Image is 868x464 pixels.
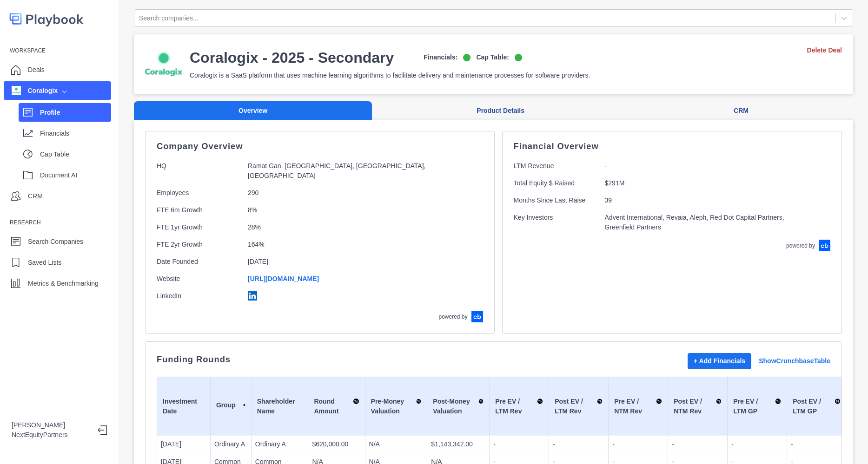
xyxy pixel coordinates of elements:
[312,439,361,449] p: $620,000.00
[248,161,444,181] p: Ramat Gan, [GEOGRAPHIC_DATA], [GEOGRAPHIC_DATA], [GEOGRAPHIC_DATA]
[12,86,21,95] img: company image
[476,52,509,62] p: Cap Table:
[157,240,240,249] p: FTE 2yr Growth
[145,46,182,83] img: company-logo
[28,279,99,288] p: Metrics & Benchmarking
[786,242,815,250] p: powered by
[731,439,783,449] p: -
[134,101,372,120] button: Overview
[835,397,841,406] img: Sort
[28,191,43,201] p: CRM
[40,170,111,180] p: Document AI
[28,65,45,75] p: Deals
[157,274,240,284] p: Website
[190,71,590,80] p: Coralogix is a SaaS platform that uses machine learning algorithms to facilitate delivery and mai...
[553,439,604,449] p: -
[495,397,543,416] div: Pre EV / LTM Rev
[759,356,830,366] a: Show Crunchbase Table
[514,213,597,232] p: Key Investors
[243,400,245,410] img: Sort
[248,275,319,282] a: [URL][DOMAIN_NAME]
[12,430,90,440] p: NextEquityPartners
[353,397,359,406] img: Sort
[515,54,522,61] img: on-logo
[257,397,303,416] div: Shareholder Name
[190,48,394,67] h3: Coralogix - 2025 - Secondary
[216,400,245,412] div: Group
[372,101,629,120] button: Product Details
[605,161,795,171] p: -
[463,54,470,61] img: on-logo
[514,143,830,150] p: Financial Overview
[248,205,444,215] p: 8%
[514,161,597,171] p: LTM Revenue
[478,397,484,406] img: Sort
[438,313,467,321] p: powered by
[28,237,83,247] p: Search Companies
[793,397,841,416] div: Post EV / LTM GP
[629,101,853,120] button: CRM
[605,213,795,232] p: Advent International, Revaia, Aleph, Red Dot Capital Partners, Greenfield Partners
[537,397,543,406] img: Sort
[605,178,795,188] p: $291M
[605,196,795,205] p: 39
[416,397,422,406] img: Sort
[40,150,111,159] p: Cap Table
[248,291,257,301] img: linkedin-logo
[12,420,90,430] p: [PERSON_NAME]
[157,205,240,215] p: FTE 6m Growth
[431,439,485,449] p: $1,143,342.00
[248,240,444,249] p: 164%
[157,356,231,363] p: Funding Rounds
[674,397,722,416] div: Post EV / NTM Rev
[157,161,240,181] p: HQ
[157,291,240,303] p: LinkedIn
[163,397,205,416] div: Investment Date
[819,240,830,251] img: crunchbase-logo
[433,397,484,416] div: Post-Money Valuation
[12,86,58,96] div: Coralogix
[775,397,782,406] img: Sort
[157,188,240,198] p: Employees
[733,397,781,416] div: Pre EV / LTM GP
[514,178,597,188] p: Total Equity $ Raised
[28,258,61,268] p: Saved Lists
[314,397,359,416] div: Round Amount
[9,9,84,28] img: logo-colored
[514,196,597,205] p: Months Since Last Raise
[248,222,444,232] p: 28%
[157,257,240,267] p: Date Founded
[157,143,483,150] p: Company Overview
[672,439,723,449] p: -
[555,397,603,416] div: Post EV / LTM Rev
[255,439,305,449] p: Ordinary A
[248,257,444,267] p: [DATE]
[371,397,422,416] div: Pre-Money Valuation
[612,439,664,449] p: -
[597,397,603,406] img: Sort
[716,397,722,406] img: Sort
[40,129,111,138] p: Financials
[424,52,457,62] p: Financials:
[656,397,662,406] img: Sort
[248,188,444,198] p: 290
[161,439,206,449] p: [DATE]
[214,439,247,449] p: Ordinary A
[614,397,662,416] div: Pre EV / NTM Rev
[688,353,751,369] button: + Add Financials
[369,439,424,449] p: N/A
[471,311,483,322] img: crunchbase-logo
[807,46,842,55] a: Delete Deal
[493,439,545,449] p: -
[791,439,842,449] p: -
[40,108,111,118] p: Profile
[157,222,240,232] p: FTE 1yr Growth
